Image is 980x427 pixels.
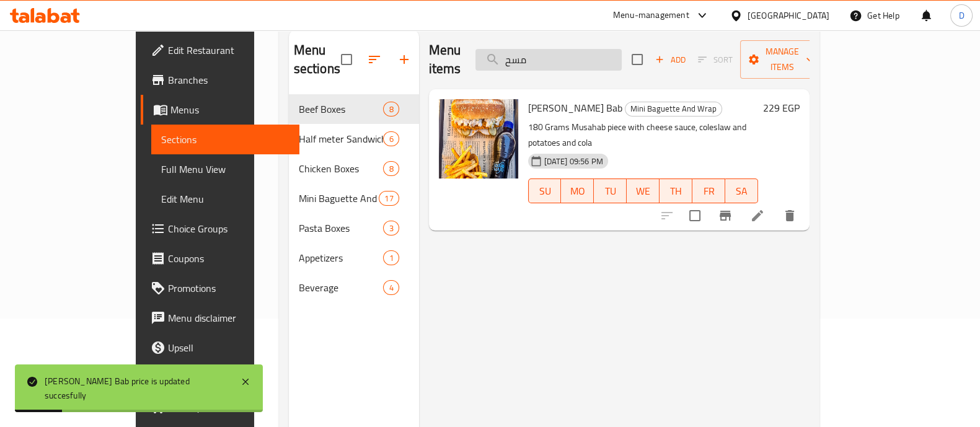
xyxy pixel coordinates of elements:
[528,99,622,117] span: [PERSON_NAME] Bab
[710,201,740,231] button: Branch-specific-item
[384,163,398,175] span: 8
[534,182,557,200] span: SU
[528,178,562,203] button: SU
[384,133,398,145] span: 6
[45,374,228,402] div: [PERSON_NAME] Bab price is updated succesfully
[958,9,964,22] span: D
[384,282,398,294] span: 4
[383,280,399,295] div: items
[299,221,384,236] span: Pasta Boxes
[141,303,299,333] a: Menu disclaimer
[539,156,608,167] span: [DATE] 09:56 PM
[168,340,289,355] span: Upsell
[690,50,740,69] span: Select section first
[697,182,720,200] span: FR
[299,161,384,176] span: Chicken Boxes
[141,214,299,244] a: Choice Groups
[299,250,384,265] span: Appetizers
[740,40,823,79] button: Manage items
[289,154,419,183] div: Chicken Boxes8
[594,178,627,203] button: TU
[168,251,289,266] span: Coupons
[384,222,398,234] span: 3
[429,41,461,78] h2: Menu items
[161,162,289,177] span: Full Menu View
[379,191,399,206] div: items
[599,182,622,200] span: TU
[299,280,384,295] span: Beverage
[168,221,289,236] span: Choice Groups
[566,182,589,200] span: MO
[475,49,622,71] input: search
[627,178,660,203] button: WE
[151,125,299,154] a: Sections
[750,208,765,223] a: Edit menu item
[289,94,419,124] div: Beef Boxes8
[299,191,379,206] span: Mini Baguette And Wrap
[168,310,289,325] span: Menu disclaimer
[379,193,398,205] span: 17
[299,102,384,117] span: Beef Boxes
[289,89,419,307] nav: Menu sections
[730,182,753,200] span: SA
[664,182,687,200] span: TH
[168,43,289,58] span: Edit Restaurant
[682,203,708,229] span: Select to update
[141,35,299,65] a: Edit Restaurant
[625,102,722,117] div: Mini Baguette And Wrap
[151,184,299,214] a: Edit Menu
[750,44,813,75] span: Manage items
[632,182,655,200] span: WE
[625,102,722,116] span: Mini Baguette And Wrap
[141,95,299,125] a: Menus
[294,41,341,78] h2: Menu sections
[748,9,829,22] div: [GEOGRAPHIC_DATA]
[360,45,389,74] span: Sort sections
[692,178,725,203] button: FR
[383,102,399,117] div: items
[725,178,758,203] button: SA
[383,131,399,146] div: items
[389,45,419,74] button: Add section
[168,281,289,296] span: Promotions
[299,131,384,146] span: Half meter Sandwiches
[528,120,758,151] p: 180 Grams Musahab piece with cheese sauce, coleslaw and potatoes and cola
[141,244,299,273] a: Coupons
[141,363,299,392] a: Coverage Report
[561,178,594,203] button: MO
[383,161,399,176] div: items
[613,8,689,23] div: Menu-management
[161,132,289,147] span: Sections
[653,53,687,67] span: Add
[775,201,805,231] button: delete
[763,99,800,117] h6: 229 EGP
[333,46,360,73] span: Select all sections
[168,73,289,87] span: Branches
[141,273,299,303] a: Promotions
[384,103,398,115] span: 8
[141,65,299,95] a: Branches
[141,333,299,363] a: Upsell
[289,124,419,154] div: Half meter Sandwiches6
[660,178,692,203] button: TH
[289,183,419,213] div: Mini Baguette And Wrap17
[170,102,289,117] span: Menus
[168,400,289,415] span: Grocery Checklist
[650,50,690,69] button: Add
[151,154,299,184] a: Full Menu View
[439,99,518,178] img: Musahab Khamsa Bab
[161,191,289,206] span: Edit Menu
[289,213,419,243] div: Pasta Boxes3
[384,252,398,264] span: 1
[289,243,419,273] div: Appetizers1
[289,273,419,302] div: Beverage4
